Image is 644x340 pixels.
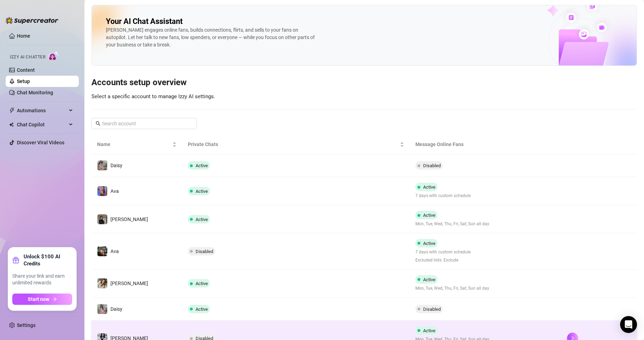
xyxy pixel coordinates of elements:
a: Discover Viral Videos [17,140,64,145]
h3: Accounts setup overview [91,77,637,88]
span: Ava [110,188,119,194]
span: Select a specific account to manage Izzy AI settings. [91,93,215,100]
button: Start nowarrow-right [12,294,72,305]
img: Daisy [97,304,107,314]
span: Ava [110,248,119,254]
span: Disabled [196,249,213,254]
a: Content [17,67,35,73]
span: Disabled [423,307,441,312]
a: Chat Monitoring [17,90,53,95]
span: Active [196,281,208,286]
span: Share your link and earn unlimited rewards [12,273,72,287]
span: Disabled [423,163,441,168]
img: Anna [97,214,107,224]
span: Active [196,189,208,194]
div: [PERSON_NAME] engages online fans, builds connections, flirts, and sells to your fans on autopilo... [106,26,317,49]
h2: Your AI Chat Assistant [106,17,183,26]
span: Automations [17,105,67,116]
span: Active [423,213,435,218]
a: Home [17,33,30,39]
span: Daisy [110,306,122,312]
img: Paige [97,278,107,288]
span: Start now [28,296,49,302]
th: Message Online Fans [410,135,561,154]
span: 7 days with custom schedule [415,193,471,199]
span: Active [423,241,435,246]
span: Private Chats [188,140,398,148]
span: Excluded lists: Exclude [415,257,471,264]
span: gift [12,257,19,264]
span: Active [423,328,435,333]
span: Izzy AI Chatter [10,54,45,61]
img: Daisy [97,160,107,170]
span: Active [423,184,435,190]
span: 7 days with custom schedule [415,249,471,256]
span: Active [423,277,435,282]
a: Settings [17,322,36,328]
input: Search account [102,120,187,127]
span: arrow-right [52,297,57,302]
a: Setup [17,78,30,84]
strong: Unlock $100 AI Credits [24,253,72,267]
span: [PERSON_NAME] [110,281,148,286]
img: Chat Copilot [9,122,14,127]
span: [PERSON_NAME] [110,216,148,222]
img: AI Chatter [48,51,59,61]
span: Active [196,217,208,222]
img: logo-BBDzfeDw.svg [6,17,58,24]
span: thunderbolt [9,108,15,113]
span: Mon, Tue, Wed, Thu, Fri, Sat, Sun all day [415,221,489,227]
th: Name [91,135,182,154]
div: Open Intercom Messenger [620,316,637,333]
th: Private Chats [182,135,409,154]
span: Name [97,140,171,148]
span: Daisy [110,163,122,168]
span: search [96,121,101,126]
img: Ava [97,186,107,196]
span: Chat Copilot [17,119,67,130]
img: Ava [97,246,107,256]
span: Active [196,307,208,312]
span: Mon, Tue, Wed, Thu, Fri, Sat, Sun all day [415,285,489,292]
span: Active [196,163,208,168]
